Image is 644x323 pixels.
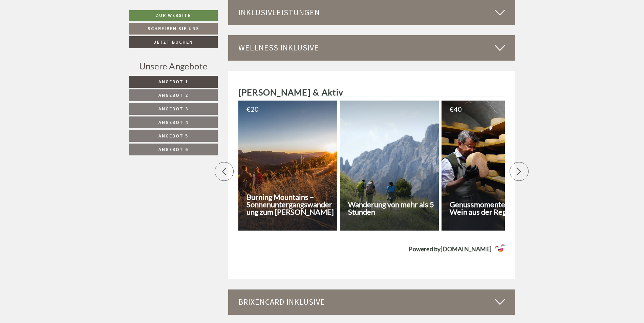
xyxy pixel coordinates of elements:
[246,106,332,112] div: 20
[158,119,188,125] span: Angebot 4
[158,106,188,112] span: Angebot 3
[158,146,188,152] span: Angebot 6
[10,33,107,38] small: 09:30
[450,106,535,112] div: 40
[450,106,454,112] span: €
[10,20,107,25] div: [GEOGRAPHIC_DATA]
[129,10,218,21] a: Zur Website
[158,133,188,139] span: Angebot 5
[450,201,538,216] h3: Genussmomente - Käse & Wein aus der Region
[228,289,515,315] div: BrixenCard inklusive
[238,101,337,231] a: € 20Burning Mountains – Sonnenuntergangswanderung zum [PERSON_NAME]
[158,92,188,98] span: Angebot 2
[348,201,437,216] h3: Wanderung von mehr als 5 Stunden
[246,193,335,216] h3: Burning Mountains – Sonnenuntergangswanderung zum [PERSON_NAME]
[246,106,251,112] span: €
[5,19,111,39] div: Guten Tag, wie können wir Ihnen helfen?
[441,245,491,253] strong: [DOMAIN_NAME]
[226,178,267,190] button: Senden
[129,23,218,35] a: Schreiben Sie uns
[238,88,505,97] h2: [PERSON_NAME] & Aktiv
[158,79,188,85] span: Angebot 1
[340,101,439,231] a: Wanderung von mehr als 5 Stunden
[129,36,218,48] a: Jetzt buchen
[442,101,540,231] a: € 40Genussmomente - Käse & Wein aus der Region
[228,35,515,60] div: Wellness inklusive
[238,244,505,254] a: Powered by[DOMAIN_NAME]
[129,60,218,72] div: Unsere Angebote
[121,5,146,17] div: [DATE]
